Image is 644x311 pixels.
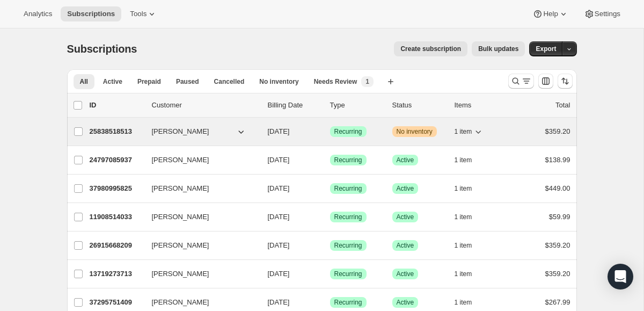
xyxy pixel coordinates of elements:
[145,265,253,283] button: [PERSON_NAME]
[90,181,570,196] div: 37980995825[PERSON_NAME][DATE]SuccessRecurringSuccessActive1 item$449.00
[145,237,253,254] button: [PERSON_NAME]
[478,45,518,53] span: Bulk updates
[545,156,570,164] span: $138.99
[90,155,143,165] p: 24797085937
[382,74,399,89] button: Create new view
[543,10,558,18] span: Help
[268,213,290,221] span: [DATE]
[268,241,290,249] span: [DATE]
[334,241,362,250] span: Recurring
[455,270,472,278] span: 1 item
[90,269,143,279] p: 13719273713
[145,180,253,197] button: [PERSON_NAME]
[152,297,209,308] span: [PERSON_NAME]
[90,295,570,310] div: 37295751409[PERSON_NAME][DATE]SuccessRecurringSuccessActive1 item$267.99
[67,43,137,55] span: Subscriptions
[394,41,467,56] button: Create subscription
[90,100,570,111] div: IDCustomerBilling DateTypeStatusItemsTotal
[334,156,362,164] span: Recurring
[152,269,209,279] span: [PERSON_NAME]
[152,240,209,251] span: [PERSON_NAME]
[268,298,290,306] span: [DATE]
[214,77,245,86] span: Cancelled
[90,100,143,111] p: ID
[392,100,446,111] p: Status
[90,238,570,253] div: 26915668209[PERSON_NAME][DATE]SuccessRecurringSuccessActive1 item$359.20
[268,127,290,135] span: [DATE]
[152,155,209,165] span: [PERSON_NAME]
[397,213,414,221] span: Active
[397,156,414,164] span: Active
[259,77,298,86] span: No inventory
[334,127,362,136] span: Recurring
[455,238,484,253] button: 1 item
[90,124,570,139] div: 25838518513[PERSON_NAME][DATE]SuccessRecurringWarningNo inventory1 item$359.20
[90,183,143,194] p: 37980995825
[80,77,88,86] span: All
[145,151,253,169] button: [PERSON_NAME]
[397,184,414,193] span: Active
[145,208,253,226] button: [PERSON_NAME]
[90,240,143,251] p: 26915668209
[330,100,384,111] div: Type
[268,270,290,278] span: [DATE]
[455,181,484,196] button: 1 item
[314,77,357,86] span: Needs Review
[130,10,147,18] span: Tools
[558,74,573,89] button: Sort the results
[268,100,321,111] p: Billing Date
[334,184,362,193] span: Recurring
[397,298,414,307] span: Active
[397,270,414,278] span: Active
[455,124,484,139] button: 1 item
[455,100,508,111] div: Items
[545,270,570,278] span: $359.20
[90,266,570,281] div: 13719273713[PERSON_NAME][DATE]SuccessRecurringSuccessActive1 item$359.20
[90,153,570,168] div: 24797085937[PERSON_NAME][DATE]SuccessRecurringSuccessActive1 item$138.99
[455,241,472,250] span: 1 item
[545,241,570,249] span: $359.20
[472,41,525,56] button: Bulk updates
[545,184,570,192] span: $449.00
[123,6,164,21] button: Tools
[608,264,633,290] div: Open Intercom Messenger
[455,266,484,281] button: 1 item
[334,270,362,278] span: Recurring
[397,127,433,136] span: No inventory
[334,298,362,307] span: Recurring
[455,127,472,136] span: 1 item
[17,6,58,21] button: Analytics
[538,74,553,89] button: Customize table column order and visibility
[152,100,259,111] p: Customer
[61,6,121,21] button: Subscriptions
[455,209,484,225] button: 1 item
[455,184,472,193] span: 1 item
[455,295,484,310] button: 1 item
[137,77,161,86] span: Prepaid
[152,212,209,222] span: [PERSON_NAME]
[577,6,627,21] button: Settings
[455,298,472,307] span: 1 item
[176,77,199,86] span: Paused
[145,294,253,311] button: [PERSON_NAME]
[145,123,253,140] button: [PERSON_NAME]
[545,298,570,306] span: $267.99
[90,126,143,137] p: 25838518513
[526,6,575,21] button: Help
[555,100,570,111] p: Total
[24,10,52,18] span: Analytics
[334,213,362,221] span: Recurring
[152,183,209,194] span: [PERSON_NAME]
[455,213,472,221] span: 1 item
[268,184,290,192] span: [DATE]
[268,156,290,164] span: [DATE]
[455,156,472,164] span: 1 item
[90,297,143,308] p: 37295751409
[397,241,414,250] span: Active
[595,10,620,18] span: Settings
[508,74,534,89] button: Search and filter results
[90,212,143,222] p: 11908514033
[549,213,570,221] span: $59.99
[545,127,570,135] span: $359.20
[400,45,461,53] span: Create subscription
